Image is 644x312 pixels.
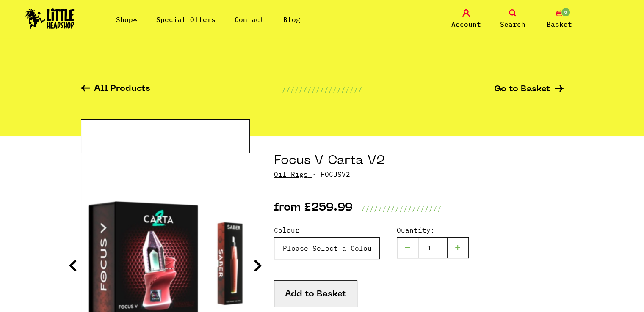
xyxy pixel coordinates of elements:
a: Blog [283,15,300,24]
a: Shop [116,15,137,24]
h1: Focus V Carta V2 [274,153,564,169]
a: All Products [81,85,150,94]
p: /////////////////// [282,84,362,94]
a: 0 Basket [538,9,580,29]
input: 1 [418,237,448,258]
p: /////////////////// [361,203,442,213]
a: Search [492,9,534,29]
p: · FOCUSV2 [274,169,564,179]
label: Quantity: [397,225,469,235]
a: Go to Basket [494,85,564,94]
a: Oil Rigs [274,170,308,178]
span: Search [500,19,525,29]
button: Add to Basket [274,280,357,307]
label: Colour [274,225,380,235]
p: from £259.99 [274,203,353,213]
a: Special Offers [156,15,216,24]
span: 0 [561,7,571,17]
span: Basket [547,19,572,29]
img: Little Head Shop Logo [25,8,75,29]
span: Account [451,19,481,29]
a: Contact [235,15,264,24]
